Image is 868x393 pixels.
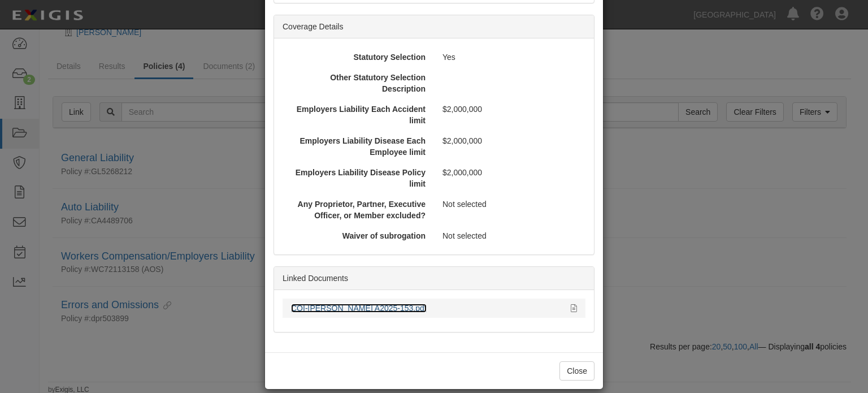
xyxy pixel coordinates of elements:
[434,103,589,115] div: $2,000,000
[279,198,434,221] div: Any Proprietor, Partner, Executive Officer, or Member excluded?
[279,72,434,94] div: Other Statutory Selection Description
[279,167,434,189] div: Employers Liability Disease Policy limit
[434,51,589,63] div: Yes
[279,230,434,241] div: Waiver of subrogation
[279,135,434,158] div: Employers Liability Disease Each Employee limit
[291,303,562,314] div: COI-Psomas A2025-153.pdf
[274,15,594,38] div: Coverage Details
[279,51,434,63] div: Statutory Selection
[559,361,594,381] button: Close
[279,103,434,126] div: Employers Liability Each Accident limit
[291,304,427,313] a: COI-[PERSON_NAME] A2025-153.pdf
[434,230,589,241] div: Not selected
[434,135,589,146] div: $2,000,000
[434,167,589,178] div: $2,000,000
[434,198,589,210] div: Not selected
[274,267,594,290] div: Linked Documents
